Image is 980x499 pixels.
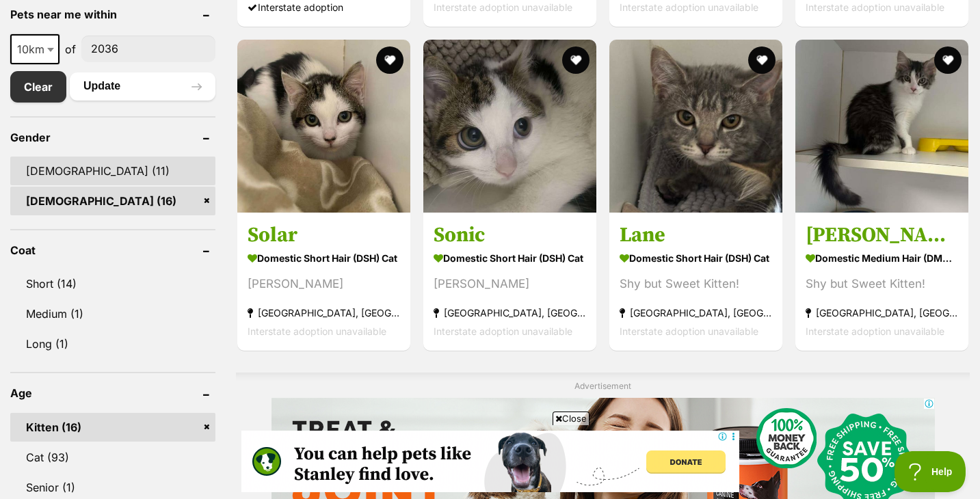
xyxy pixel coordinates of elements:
[620,248,772,268] strong: Domestic Short Hair (DSH) Cat
[65,41,76,57] span: of
[806,222,958,248] h3: [PERSON_NAME]
[241,431,739,492] iframe: Advertisement
[434,1,572,13] span: Interstate adoption unavailable
[806,275,958,293] div: Shy but Sweet Kitten!
[10,71,66,103] a: Clear
[434,325,572,337] span: Interstate adoption unavailable
[237,40,410,213] img: Solar - Domestic Short Hair (DSH) Cat
[248,275,400,293] div: [PERSON_NAME]
[620,325,758,337] span: Interstate adoption unavailable
[553,412,590,425] span: Close
[620,275,772,293] div: Shy but Sweet Kitten!
[10,387,215,399] header: Age
[748,46,776,74] button: favourite
[795,212,968,351] a: [PERSON_NAME] Domestic Medium Hair (DMH) Cat Shy but Sweet Kitten! [GEOGRAPHIC_DATA], [GEOGRAPHIC...
[376,46,403,74] button: favourite
[10,329,215,358] a: Long (1)
[895,451,966,492] iframe: Help Scout Beacon - Open
[434,275,586,293] div: [PERSON_NAME]
[248,248,400,268] strong: Domestic Short Hair (DSH) Cat
[248,304,400,322] strong: [GEOGRAPHIC_DATA], [GEOGRAPHIC_DATA]
[10,269,215,298] a: Short (14)
[423,212,596,351] a: Sonic Domestic Short Hair (DSH) Cat [PERSON_NAME] [GEOGRAPHIC_DATA], [GEOGRAPHIC_DATA] Interstate...
[248,222,400,248] h3: Solar
[806,325,944,337] span: Interstate adoption unavailable
[620,222,772,248] h3: Lane
[10,244,215,256] header: Coat
[10,299,215,328] a: Medium (1)
[70,72,215,100] button: Update
[10,131,215,144] header: Gender
[10,187,215,215] a: [DEMOGRAPHIC_DATA] (16)
[81,36,215,62] input: postcode
[562,46,590,74] button: favourite
[795,40,968,213] img: Lesley - Domestic Medium Hair (DMH) Cat
[620,1,758,13] span: Interstate adoption unavailable
[10,34,59,64] span: 10km
[806,1,944,13] span: Interstate adoption unavailable
[10,413,215,442] a: Kitten (16)
[10,8,215,21] header: Pets near me within
[620,304,772,322] strong: [GEOGRAPHIC_DATA], [GEOGRAPHIC_DATA]
[434,304,586,322] strong: [GEOGRAPHIC_DATA], [GEOGRAPHIC_DATA]
[806,304,958,322] strong: [GEOGRAPHIC_DATA], [GEOGRAPHIC_DATA]
[609,212,782,351] a: Lane Domestic Short Hair (DSH) Cat Shy but Sweet Kitten! [GEOGRAPHIC_DATA], [GEOGRAPHIC_DATA] Int...
[12,40,58,59] span: 10km
[609,40,782,213] img: Lane - Domestic Short Hair (DSH) Cat
[434,222,586,248] h3: Sonic
[248,325,386,337] span: Interstate adoption unavailable
[934,46,962,74] button: favourite
[10,157,215,185] a: [DEMOGRAPHIC_DATA] (11)
[434,248,586,268] strong: Domestic Short Hair (DSH) Cat
[423,40,596,213] img: Sonic - Domestic Short Hair (DSH) Cat
[237,212,410,351] a: Solar Domestic Short Hair (DSH) Cat [PERSON_NAME] [GEOGRAPHIC_DATA], [GEOGRAPHIC_DATA] Interstate...
[10,443,215,472] a: Cat (93)
[806,248,958,268] strong: Domestic Medium Hair (DMH) Cat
